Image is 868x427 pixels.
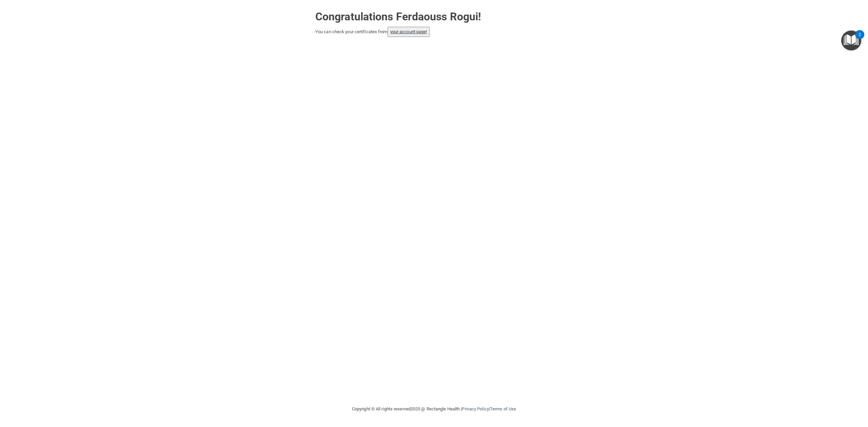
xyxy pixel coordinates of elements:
[315,27,553,37] div: You can check your certificates from
[388,27,430,37] button: your account page!
[315,10,481,23] strong: Congratulations Ferdaouss Rogui!
[859,35,861,43] div: 2
[390,29,427,34] a: your account page!
[841,30,861,50] button: Open Resource Center, 2 new notifications
[462,406,489,411] a: Privacy Policy
[490,406,516,411] a: Terms of Use
[310,398,558,420] div: Copyright © All rights reserved 2025 @ Rectangle Health | |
